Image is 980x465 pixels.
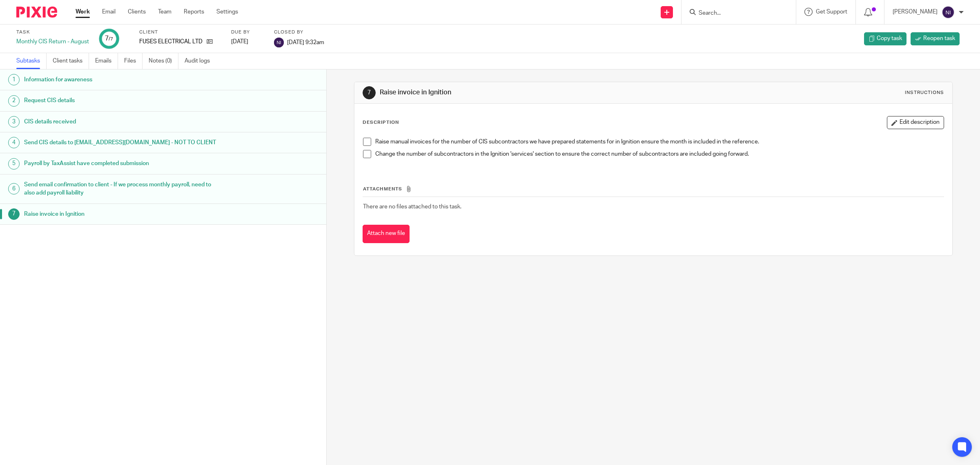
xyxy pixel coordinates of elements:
[24,208,220,220] h1: Raise invoice in Ignition
[893,8,938,16] p: [PERSON_NAME]
[24,179,220,199] h1: Send email confirmation to client - If we process monthly payroll, need to also add payroll liabi...
[905,89,944,96] div: Instructions
[363,225,410,243] button: Attach new file
[149,53,178,69] a: Notes (0)
[274,29,324,36] label: Closed by
[923,34,955,42] span: Reopen task
[287,39,324,45] span: [DATE] 9:32am
[184,8,204,16] a: Reports
[24,94,220,107] h1: Request CIS details
[16,29,89,36] label: Task
[24,116,220,128] h1: CIS details received
[363,204,461,210] span: There are no files attached to this task.
[128,8,146,16] a: Clients
[231,29,264,36] label: Due by
[139,38,203,46] p: FUSES ELECTRICAL LTD
[24,157,220,170] h1: Payroll by TaxAssist have completed submission
[375,138,944,146] p: Raise manual invoices for the number of CIS subcontractors we have prepared statements for in Ign...
[8,116,20,127] div: 3
[8,95,20,107] div: 2
[24,74,220,86] h1: Information for awareness
[158,8,171,16] a: Team
[105,34,113,43] div: 7
[109,37,113,41] small: /7
[698,10,771,17] input: Search
[231,38,264,46] div: [DATE]
[76,8,90,16] a: Work
[363,86,376,99] div: 7
[887,116,944,129] button: Edit description
[124,53,143,69] a: Files
[185,53,216,69] a: Audit logs
[375,150,944,158] p: Change the number of subcontractors in the Ignition 'services' section to ensure the correct numb...
[102,8,116,16] a: Email
[16,53,47,69] a: Subtasks
[877,34,902,42] span: Copy task
[95,53,118,69] a: Emails
[8,183,20,194] div: 6
[16,7,57,18] img: Pixie
[816,9,847,15] span: Get Support
[8,158,20,170] div: 5
[864,32,906,45] a: Copy task
[8,208,20,220] div: 7
[139,29,221,36] label: Client
[380,88,670,97] h1: Raise invoice in Ignition
[274,38,284,47] img: svg%3E
[53,53,89,69] a: Client tasks
[16,38,89,46] div: Monthly CIS Return - August
[363,119,399,126] p: Description
[942,6,955,19] img: svg%3E
[363,187,402,191] span: Attachments
[216,8,238,16] a: Settings
[911,32,960,45] a: Reopen task
[8,74,20,85] div: 1
[8,137,20,148] div: 4
[24,136,220,149] h1: Send CIS details to [EMAIL_ADDRESS][DOMAIN_NAME] - NOT TO CLIENT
